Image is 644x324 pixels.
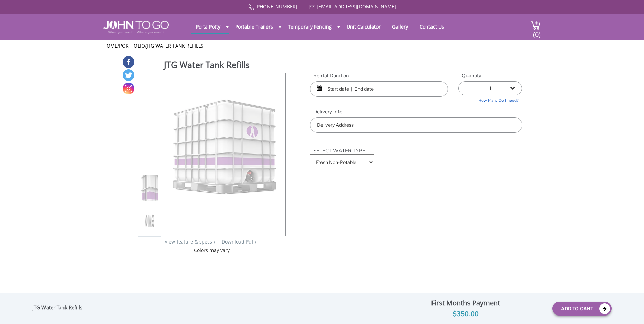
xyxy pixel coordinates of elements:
a: Twitter [123,69,134,81]
div: Colors may vary [138,247,286,254]
a: Home [103,42,117,49]
img: Call [248,4,254,10]
a: [PHONE_NUMBER] [255,3,297,10]
label: Delivery Info [310,108,522,115]
a: Portable Trailers [230,20,278,33]
a: Portfolio [119,42,145,49]
a: [EMAIL_ADDRESS][DOMAIN_NAME] [317,3,396,10]
span: (0) [533,24,541,39]
img: JOHN to go [103,21,169,34]
div: $350.00 [384,309,547,320]
input: Start date | End date [310,81,448,97]
input: Delivery Address [310,117,522,133]
label: Rental Duration [310,72,448,79]
div: First Months Payment [384,297,547,309]
a: Facebook [123,56,134,68]
button: Add To Cart [552,302,612,316]
h3: SELECT WATER TYPE [310,140,522,154]
a: View feature & specs [165,238,212,245]
a: Porta Potty [191,20,225,33]
a: Temporary Fencing [283,20,337,33]
img: cart a [531,21,541,30]
img: Product [141,108,159,268]
img: chevron.png [255,240,257,244]
a: Download Pdf [222,238,253,245]
ul: / / [103,42,541,49]
img: right arrow icon [214,240,216,244]
img: Product [169,73,280,233]
h1: JTG Water Tank Refills [164,59,286,72]
img: Mail [309,5,315,10]
div: JTG Water Tank Refills [32,304,86,313]
a: Unit Calculator [342,20,386,33]
button: Live Chat [617,297,644,324]
a: How Many Do I need? [458,95,522,103]
img: svg+xml;base64,PHN2ZyB4bWxucz0iaHR0cDovL3d3dy53My5vcmcvMjAwMC9zdmciIHdpZHRoPSIxNTAiIGhlaWdodD0iMT... [141,141,159,301]
a: Contact Us [415,20,449,33]
label: Quantity [458,72,522,79]
a: JTG Water Tank Refills [147,42,203,49]
a: Gallery [387,20,413,33]
a: Instagram [123,83,134,94]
